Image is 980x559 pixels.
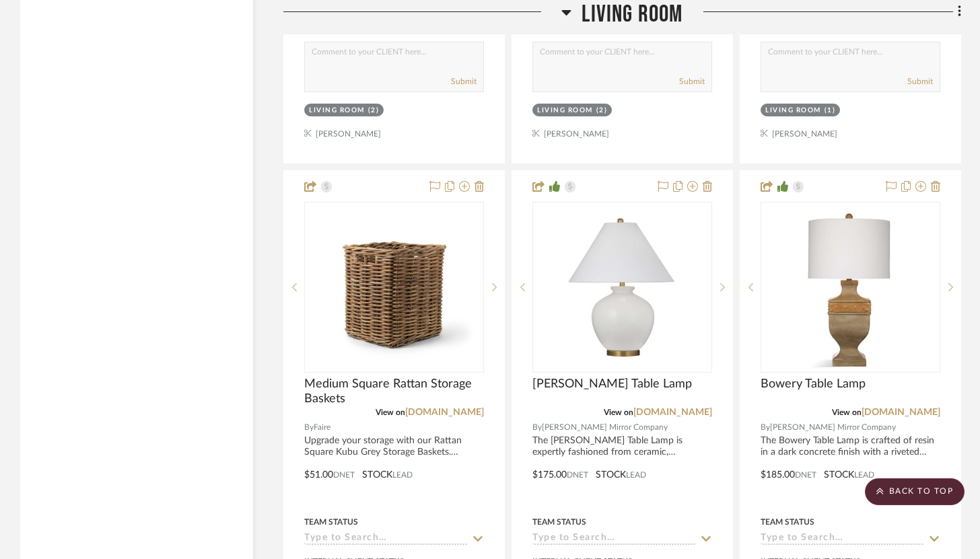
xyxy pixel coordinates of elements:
img: Medium Square Rattan Storage Baskets [310,203,479,371]
div: (1) [825,106,836,116]
button: Submit [679,75,705,87]
input: Type to Search… [532,533,696,546]
div: 0 [533,202,711,372]
span: By [304,421,314,434]
div: Living Room [765,106,821,116]
div: Team Status [761,516,814,528]
div: (2) [368,106,380,116]
button: Submit [451,75,477,87]
div: Living Room [537,106,593,116]
span: [PERSON_NAME] Table Lamp [532,377,692,392]
img: Bowery Table Lamp [794,203,906,371]
span: Bowery Table Lamp [761,377,866,392]
span: By [761,421,770,434]
span: [PERSON_NAME] Mirror Company [542,421,668,434]
input: Type to Search… [304,533,468,546]
span: Medium Square Rattan Storage Baskets [304,377,484,406]
a: [DOMAIN_NAME] [633,408,712,417]
div: 0 [761,202,940,372]
button: Submit [907,75,933,87]
span: View on [376,408,405,416]
span: By [532,421,542,434]
a: [DOMAIN_NAME] [405,408,484,417]
scroll-to-top-button: BACK TO TOP [865,478,965,505]
div: (2) [596,106,608,116]
div: Team Status [532,516,586,528]
input: Type to Search… [761,533,924,546]
div: Team Status [304,516,358,528]
a: [DOMAIN_NAME] [862,408,940,417]
span: View on [604,408,633,416]
span: Faire [314,421,330,434]
span: [PERSON_NAME] Mirror Company [770,421,896,434]
img: Graham Table Lamp [551,203,693,371]
div: Living Room [309,106,365,116]
span: View on [832,408,862,416]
